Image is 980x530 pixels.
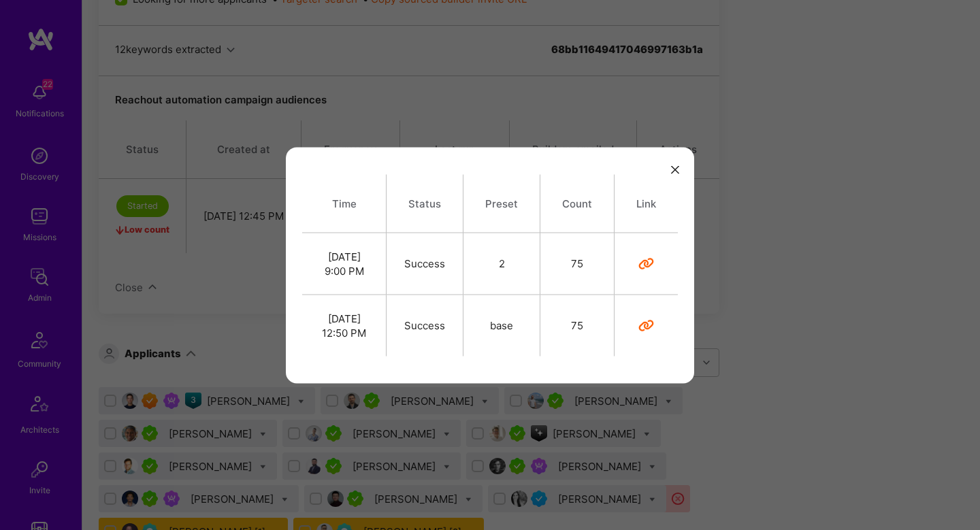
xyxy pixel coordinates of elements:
[463,295,540,357] td: base
[540,233,615,295] td: 75
[638,318,654,333] i: icon Link
[671,166,679,174] i: icon Close
[387,233,463,295] td: Success
[463,174,540,233] th: Preset
[615,174,679,233] th: Link
[540,174,615,233] th: Count
[302,174,387,233] th: Time
[387,174,463,233] th: Status
[387,295,463,357] td: Success
[302,295,387,357] td: [DATE] 12:50 PM
[540,295,615,357] td: 75
[302,233,387,295] td: [DATE] 9:00 PM
[286,147,694,383] div: modal
[638,256,654,271] i: icon Link
[463,233,540,295] td: 2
